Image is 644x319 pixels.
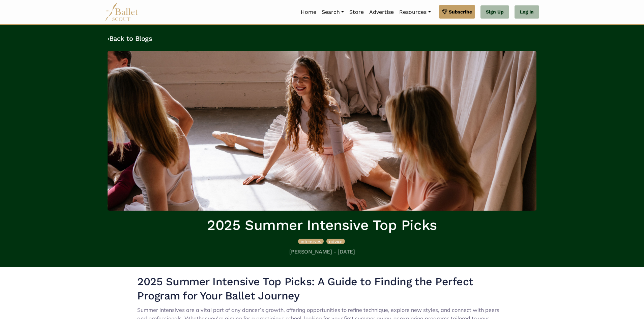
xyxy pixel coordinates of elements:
span: Subscribe [449,8,472,16]
a: Sign Up [480,5,509,19]
a: Search [319,5,347,19]
img: gem.svg [442,8,447,16]
code: ‹ [108,34,109,43]
a: advice [326,238,345,244]
a: Resources [397,5,433,19]
a: Log In [515,5,539,19]
a: Advertise [367,5,397,19]
a: Subscribe [439,5,475,19]
span: advice [329,239,342,244]
h5: [PERSON_NAME] - [DATE] [108,248,536,256]
a: ‹Back to Blogs [108,34,152,43]
h1: 2025 Summer Intensive Top Picks [108,216,536,235]
h2: 2025 Summer Intensive Top Picks: A Guide to Finding the Perfect Program for Your Ballet Journey [137,275,507,303]
a: Home [298,5,319,19]
span: intensives [301,239,321,244]
a: intensives [298,238,325,244]
img: header_image.img [108,51,536,211]
a: Store [347,5,367,19]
